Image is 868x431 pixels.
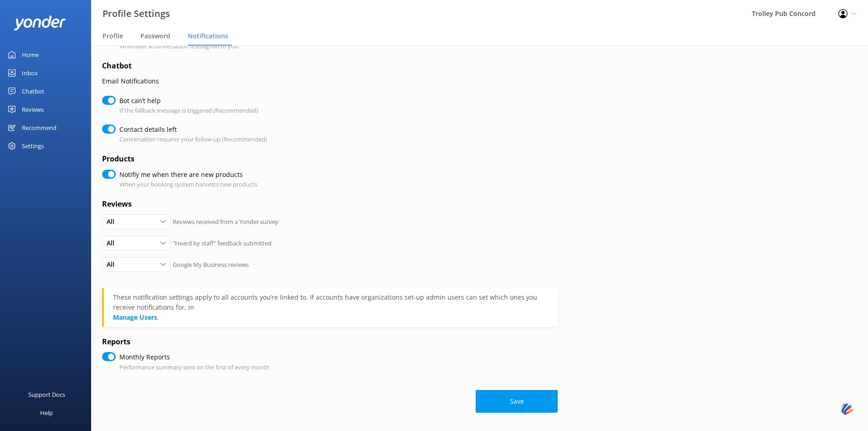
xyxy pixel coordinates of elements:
label: Bot can’t help [119,96,254,106]
div: These notification settings apply to all accounts you’re linked to. If accounts have organization... [113,292,549,312]
p: If the fallback message is triggered (Recommended) [119,106,258,115]
h4: Reports [102,336,558,348]
span: Notifications [188,31,228,41]
h4: Chatbot [102,60,558,72]
span: All [107,217,120,227]
a: Manage Users [113,313,157,322]
p: Reviews received from a Yonder survey [173,217,278,227]
div: Help [40,404,53,422]
p: "Heard by staff" feedback submitted [173,239,272,248]
button: Save [476,390,558,413]
div: Support Docs [28,385,65,404]
div: . [113,292,549,322]
label: Monthly Reports [119,352,265,362]
div: Inbox [22,64,38,82]
h4: Reviews [102,198,558,210]
p: Whenever a conversation is assigned to you [119,42,238,51]
p: Conversation requires your follow-up (Recommended) [119,135,267,144]
p: Email Notifications [102,76,558,86]
div: Home [22,46,39,64]
p: When your booking system harvests new products [119,180,257,189]
span: Profile [103,31,123,41]
span: All [107,260,120,270]
label: Notifiy me when there are new products [119,170,253,180]
div: Reviews [22,100,44,119]
img: svg+xml;base64,PHN2ZyB3aWR0aD0iNDQiIGhlaWdodD0iNDQiIHZpZXdCb3g9IjAgMCA0NCA0NCIgZmlsbD0ibm9uZSIgeG... [839,400,855,417]
h4: Products [102,153,558,165]
p: Performance summary sent on the first of every month [119,363,270,372]
img: yonder-white-logo.png [14,16,66,31]
label: Contact details left [119,125,262,135]
span: Password [140,31,170,41]
div: Recommend [22,119,56,137]
span: All [107,238,120,248]
h3: Profile Settings [103,6,170,21]
p: Google My Business reviews [173,260,249,270]
div: Settings [22,137,44,155]
div: Chatbot [22,82,44,100]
